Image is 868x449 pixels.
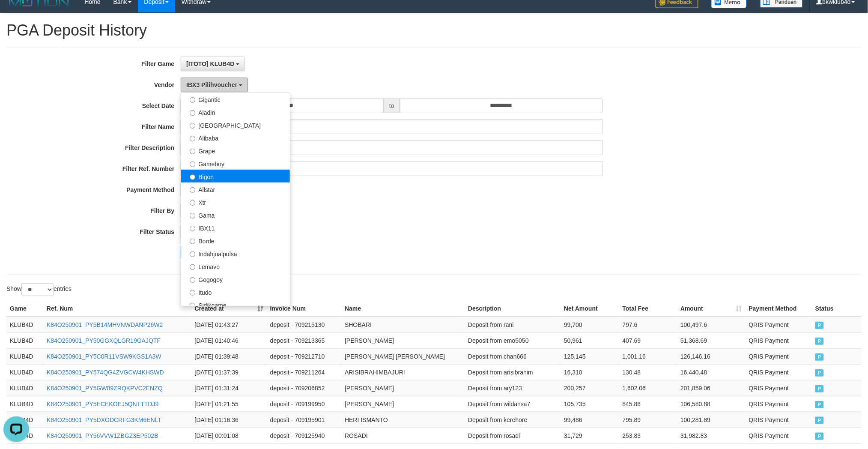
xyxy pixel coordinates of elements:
[181,170,290,183] label: Bigon
[181,131,290,144] label: Alibaba
[561,348,619,364] td: 125,145
[561,317,619,333] td: 99,700
[267,364,341,380] td: deposit - 709211264
[190,251,195,257] input: Indahjualpulsa
[619,348,677,364] td: 1,001.16
[561,412,619,428] td: 99,486
[746,332,812,348] td: QRIS Payment
[181,247,290,260] label: Indahjualpulsa
[677,317,746,333] td: 100,497.6
[191,396,266,412] td: [DATE] 01:21:55
[191,332,266,348] td: [DATE] 01:40:46
[190,149,195,154] input: Grape
[465,332,561,348] td: Deposit from emo5050
[47,385,163,392] a: K84O250901_PY5GW89ZRQKPVC2ENZQ
[746,317,812,333] td: QRIS Payment
[181,105,290,118] label: Aladin
[341,380,465,396] td: [PERSON_NAME]
[561,332,619,348] td: 50,961
[190,226,195,231] input: IBX11
[267,301,341,317] th: Invoice Num
[746,412,812,428] td: QRIS Payment
[181,272,290,285] label: Gogogoy
[561,396,619,412] td: 105,735
[181,183,290,195] label: Allstar
[190,213,195,219] input: Gama
[812,301,862,317] th: Status
[47,353,161,360] a: K84O250901_PY5C0R11VSW9KGS1A3W
[47,337,161,344] a: K84O250901_PY50GGXQLGR19GAJQTF
[746,380,812,396] td: QRIS Payment
[181,157,290,170] label: Gameboy
[677,380,746,396] td: 201,859.06
[190,162,195,167] input: Gameboy
[190,290,195,296] input: Itudo
[186,81,237,88] span: IBX3 Pilihvoucher
[619,301,677,317] th: Total Fee
[465,380,561,396] td: Deposit from ary123
[181,285,290,298] label: Itudo
[181,298,290,311] label: Sidikgame
[267,332,341,348] td: deposit - 709213365
[465,301,561,317] th: Description
[6,396,43,412] td: KLUB4D
[561,301,619,317] th: Net Amount
[43,301,191,317] th: Ref. Num
[181,78,248,92] button: IBX3 Pilihvoucher
[677,364,746,380] td: 16,440.48
[815,417,824,424] span: PAID
[190,187,195,193] input: Allstar
[191,412,266,428] td: [DATE] 01:16:36
[619,317,677,333] td: 797.6
[181,57,245,71] button: [ITOTO] KLUB4D
[191,317,266,333] td: [DATE] 01:43:27
[561,364,619,380] td: 16,310
[190,97,195,103] input: Gigantic
[190,136,195,141] input: Alibaba
[47,432,158,439] a: K84O250901_PY56VVW1ZBGZ3EP502B
[619,364,677,380] td: 130.48
[465,348,561,364] td: Deposit from chan666
[181,144,290,157] label: Grape
[6,283,72,296] label: Show entries
[190,239,195,244] input: Borde
[191,348,266,364] td: [DATE] 01:39:48
[181,195,290,208] label: Xtr
[465,364,561,380] td: Deposit from arisibrahim
[6,380,43,396] td: KLUB4D
[267,348,341,364] td: deposit - 709212710
[746,428,812,443] td: QRIS Payment
[619,332,677,348] td: 407.69
[815,385,824,392] span: PAID
[191,380,266,396] td: [DATE] 01:31:24
[341,396,465,412] td: [PERSON_NAME]
[341,428,465,443] td: ROSADI
[190,174,195,180] input: Bigon
[181,234,290,247] label: Borde
[341,412,465,428] td: HERI ISMANTO
[465,428,561,443] td: Deposit from rosadi
[561,380,619,396] td: 200,257
[619,380,677,396] td: 1,602.06
[191,364,266,380] td: [DATE] 01:37:39
[267,412,341,428] td: deposit - 709195901
[267,380,341,396] td: deposit - 709206852
[190,264,195,270] input: Lemavo
[341,301,465,317] th: Name
[619,396,677,412] td: 845.88
[384,99,400,113] span: to
[677,332,746,348] td: 51,368.69
[6,348,43,364] td: KLUB4D
[190,200,195,206] input: Xtr
[815,433,824,440] span: PAID
[190,303,195,308] input: Sidikgame
[191,428,266,443] td: [DATE] 00:01:08
[815,369,824,377] span: PAID
[341,348,465,364] td: [PERSON_NAME] [PERSON_NAME]
[341,317,465,333] td: SHOBARI
[677,348,746,364] td: 126,146.16
[341,332,465,348] td: [PERSON_NAME]
[181,260,290,272] label: Lemavo
[267,428,341,443] td: deposit - 709125940
[619,428,677,443] td: 253.83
